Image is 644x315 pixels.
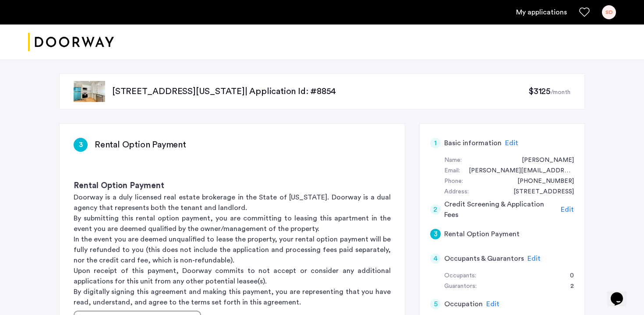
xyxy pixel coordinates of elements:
div: sarah.diomande@gmail.com [460,166,574,176]
iframe: chat widget [607,280,635,306]
div: +15183306685 [509,176,574,187]
sub: /month [551,89,570,95]
a: Cazamio logo [28,26,114,59]
img: apartment [74,81,105,102]
h3: Rental Option Payment [95,139,186,151]
div: SD [602,5,616,19]
div: Email: [444,166,460,176]
h5: Occupation [444,299,483,309]
h3: Rental Option Payment [74,180,391,192]
a: Favorites [579,7,590,17]
a: My application [516,7,567,17]
div: Occupants: [444,271,476,281]
h5: Rental Option Payment [444,229,520,239]
span: Edit [486,301,499,308]
div: Sarah Diomande [513,155,574,166]
p: [STREET_ADDRESS][US_STATE] | Application Id: #8854 [112,85,528,98]
h5: Occupants & Guarantors [444,253,524,264]
h5: Credit Screening & Application Fees [444,199,558,220]
div: 3 [74,138,88,152]
div: Address: [444,187,469,197]
span: Edit [527,255,541,262]
img: logo [28,26,114,59]
p: In the event you are deemed unqualified to lease the property, your rental option payment will be... [74,234,391,266]
p: By digitally signing this agreement and making this payment, you are representing that you have r... [74,287,391,308]
div: 2 [562,281,574,292]
span: Edit [505,140,518,147]
div: Phone: [444,176,463,187]
div: 0 [561,271,574,281]
h5: Basic information [444,138,502,148]
div: Name: [444,155,462,166]
div: 2 [430,204,441,215]
p: Doorway is a duly licensed real estate brokerage in the State of [US_STATE]. Doorway is a dual ag... [74,192,391,213]
span: $3125 [528,87,551,96]
div: 4 [430,253,441,264]
div: Guarantors: [444,281,477,292]
div: 3360 Southwest 7th Street [505,187,574,197]
div: 5 [430,299,441,309]
p: By submitting this rental option payment, you are committing to leasing this apartment in the eve... [74,213,391,234]
div: 3 [430,229,441,239]
span: Edit [561,206,574,213]
div: 1 [430,138,441,148]
p: Upon receipt of this payment, Doorway commits to not accept or consider any additional applicatio... [74,266,391,287]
